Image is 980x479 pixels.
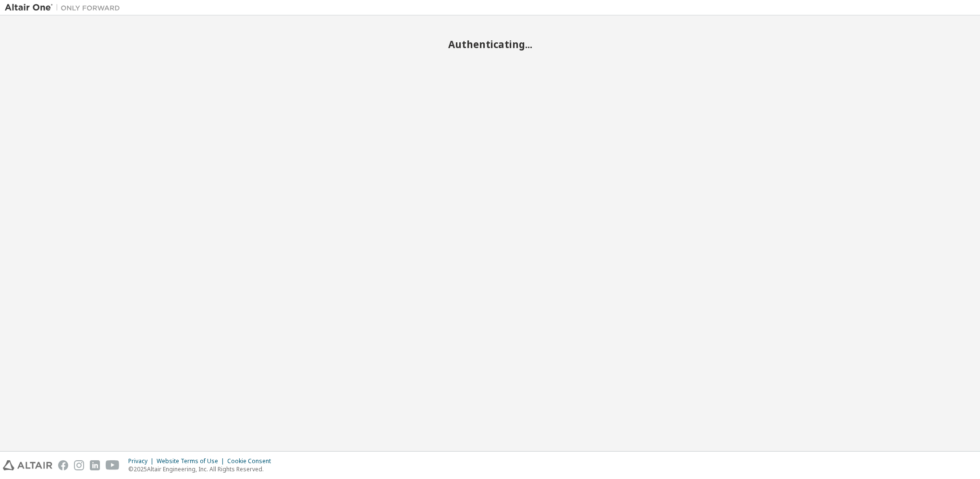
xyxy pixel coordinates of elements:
div: Cookie Consent [227,457,277,465]
h2: Authenticating... [5,38,975,50]
img: youtube.svg [106,460,120,470]
img: facebook.svg [58,460,68,470]
img: instagram.svg [74,460,84,470]
img: altair_logo.svg [3,460,52,470]
div: Privacy [128,457,157,465]
img: linkedin.svg [90,460,100,470]
div: Website Terms of Use [157,457,227,465]
p: © 2025 Altair Engineering, Inc. All Rights Reserved. [128,465,277,473]
img: Altair One [5,3,125,13]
